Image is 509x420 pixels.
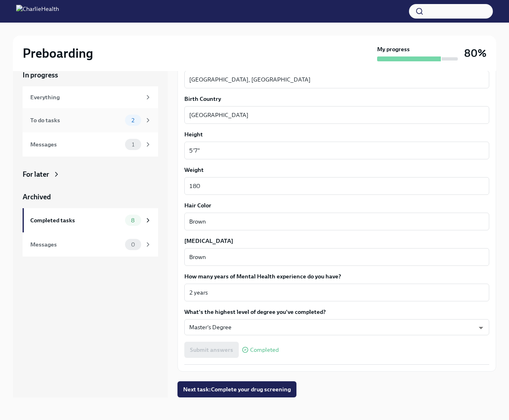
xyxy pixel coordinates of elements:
div: Messages [30,140,122,149]
textarea: [GEOGRAPHIC_DATA] [189,110,484,120]
div: Messages [30,240,122,249]
label: How many years of Mental Health experience do you have? [184,272,489,280]
label: Birth Country [184,95,489,103]
textarea: 180 [189,181,484,191]
a: In progress [23,70,158,80]
span: Completed [250,347,279,353]
img: CharlieHealth [16,5,59,18]
a: For later [23,169,158,179]
span: 2 [127,117,139,123]
a: Everything [23,86,158,108]
div: Everything [30,93,141,102]
a: Messages0 [23,232,158,257]
label: Height [184,130,489,138]
span: Next task : Complete your drug screening [183,385,291,393]
label: What's the highest level of degree you've completed? [184,308,489,316]
textarea: [GEOGRAPHIC_DATA], [GEOGRAPHIC_DATA] [189,75,484,84]
div: Completed tasks [30,216,122,225]
div: For later [23,169,49,179]
label: Weight [184,166,489,174]
span: 1 [127,142,139,148]
div: Master's Degree [184,319,489,335]
textarea: Brown [189,217,484,226]
div: To do tasks [30,116,122,125]
textarea: 2 years [189,288,484,297]
a: Archived [23,192,158,202]
label: [MEDICAL_DATA] [184,237,489,245]
span: 0 [126,242,140,248]
textarea: Brown [189,252,484,262]
a: Messages1 [23,132,158,157]
h3: 80% [464,46,486,61]
strong: My progress [377,45,410,53]
span: 8 [126,217,140,224]
textarea: 5'7" [189,146,484,155]
button: Next task:Complete your drug screening [177,381,296,397]
label: Hair Color [184,201,489,209]
h2: Preboarding [23,45,93,61]
a: To do tasks2 [23,108,158,132]
a: Completed tasks8 [23,208,158,232]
